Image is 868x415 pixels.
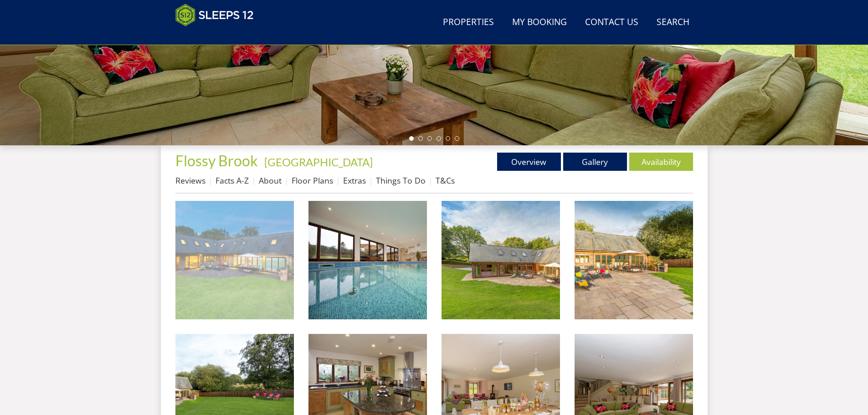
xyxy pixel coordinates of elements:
[436,175,455,186] a: T&Cs
[439,12,498,33] a: Properties
[216,175,249,186] a: Facts A-Z
[292,175,333,186] a: Floor Plans
[575,201,693,319] img: Flossy Brook - Get the steaks sizzling, soak up the rays of the sun
[175,4,254,26] img: Sleeps 12
[563,153,627,171] a: Gallery
[175,201,294,319] img: Flossy Brook - Large group holiday house with a private indoor pool
[508,12,570,33] a: My Booking
[171,32,267,40] iframe: Customer reviews powered by Trustpilot
[175,152,258,169] span: Flossy Brook
[629,153,693,171] a: Availability
[343,175,366,186] a: Extras
[175,175,205,186] a: Reviews
[653,12,693,33] a: Search
[308,201,427,319] img: Flossy Brook - Have a splash in the indoor heated pool; it has a constant depth of 1.4m
[581,12,642,33] a: Contact Us
[497,153,561,171] a: Overview
[442,201,560,319] img: Flossy Brook - This luxury holiday lodge stands in large grounds in the Somerset countryside
[376,175,426,186] a: Things To Do
[259,175,282,186] a: About
[264,155,373,169] a: [GEOGRAPHIC_DATA]
[261,155,373,169] span: -
[175,152,261,169] a: Flossy Brook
